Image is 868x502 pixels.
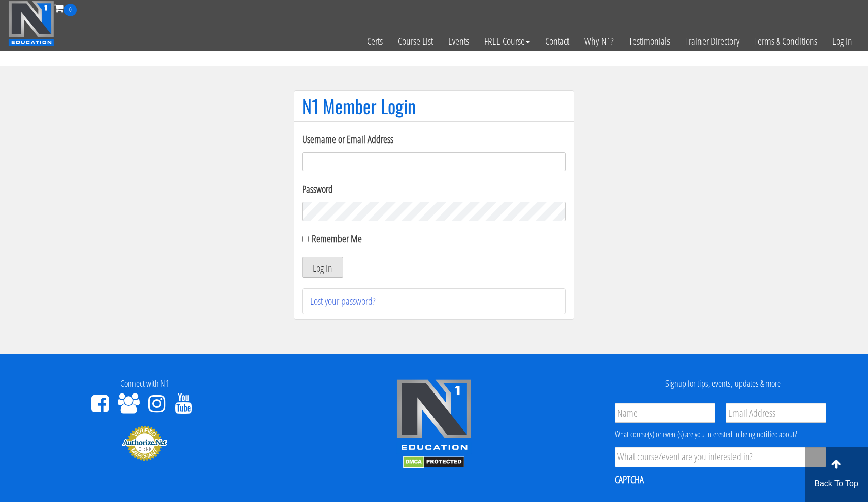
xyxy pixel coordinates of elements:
h4: Signup for tips, events, updates & more [586,379,860,389]
img: n1-education [8,1,54,46]
a: Lost your password? [310,294,376,308]
input: Name [615,403,715,423]
a: Terms & Conditions [747,16,825,66]
img: n1-edu-logo [396,379,472,454]
label: Username or Email Address [302,132,566,147]
label: Password [302,182,566,197]
a: 0 [54,1,77,15]
span: 0 [64,4,77,16]
h4: Connect with N1 [8,379,282,389]
img: Authorize.Net Merchant - Click to Verify [122,425,168,461]
a: FREE Course [477,16,538,66]
a: Trainer Directory [678,16,747,66]
a: Certs [359,16,390,66]
img: DMCA.com Protection Status [403,456,464,468]
div: What course(s) or event(s) are you interested in being notified about? [615,428,826,440]
a: Course List [390,16,441,66]
h1: N1 Member Login [302,96,566,116]
button: Log In [302,257,343,278]
a: Testimonials [621,16,678,66]
label: CAPTCHA [615,473,644,486]
a: Log In [825,16,860,66]
a: Why N1? [577,16,621,66]
input: Email Address [726,403,826,423]
a: Events [441,16,477,66]
label: Remember Me [312,232,362,245]
a: Contact [538,16,577,66]
input: What course/event are you interested in? [615,447,826,467]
